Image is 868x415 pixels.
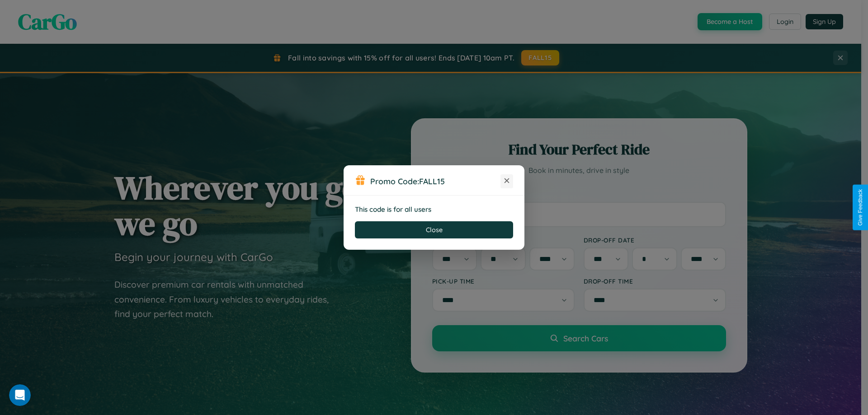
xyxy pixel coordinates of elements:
iframe: Intercom live chat [9,384,31,406]
strong: This code is for all users [355,205,431,214]
h3: Promo Code: [370,176,500,186]
b: FALL15 [419,176,445,186]
div: Give Feedback [857,189,863,226]
button: Close [355,221,513,238]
